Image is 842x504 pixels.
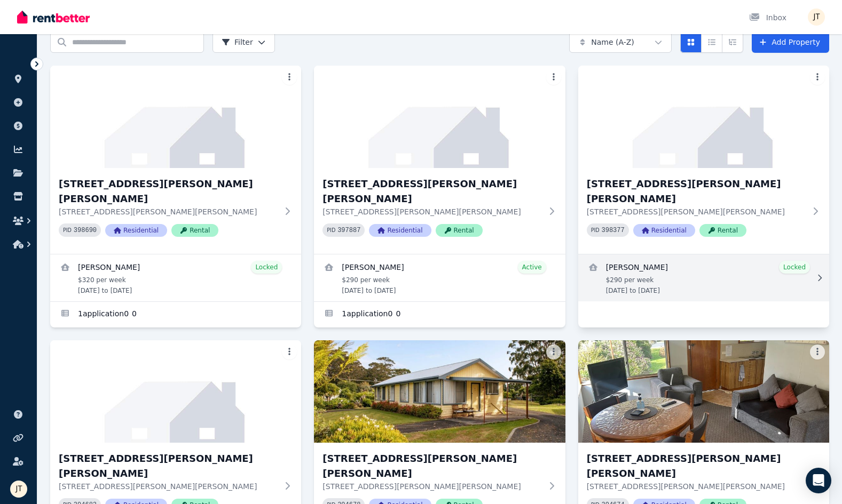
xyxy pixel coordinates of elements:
[436,224,483,237] span: Rental
[63,227,72,233] small: PID
[587,177,806,206] h3: [STREET_ADDRESS][PERSON_NAME][PERSON_NAME]
[282,345,297,359] button: More options
[50,66,301,254] a: 1/21 Andrew St, Strahan[STREET_ADDRESS][PERSON_NAME][PERSON_NAME][STREET_ADDRESS][PERSON_NAME][PE...
[59,206,278,217] p: [STREET_ADDRESS][PERSON_NAME][PERSON_NAME]
[602,227,625,234] code: 398377
[591,37,634,47] span: Name (A-Z)
[369,224,431,237] span: Residential
[59,481,278,492] p: [STREET_ADDRESS][PERSON_NAME][PERSON_NAME]
[587,451,806,481] h3: [STREET_ADDRESS][PERSON_NAME][PERSON_NAME]
[222,37,253,47] span: Filter
[322,177,541,206] h3: [STREET_ADDRESS][PERSON_NAME][PERSON_NAME]
[314,340,565,443] img: 5/21 Andrew St, Strahan
[680,31,702,53] button: Card view
[10,481,27,498] img: Jamie Taylor
[50,302,301,327] a: Applications for 1/21 Andrew St, Strahan
[59,177,278,206] h3: [STREET_ADDRESS][PERSON_NAME][PERSON_NAME]
[314,254,565,301] a: View details for Alexandre Flaschner
[171,224,218,237] span: Rental
[314,302,565,327] a: Applications for 2/21 Andrew St, Strahan
[50,340,301,443] img: 4/21 Andrew St, Strahan
[578,340,829,443] img: 6/21 Andrew St, Strahan
[699,224,746,237] span: Rental
[50,254,301,301] a: View details for Mathieu Venezia
[591,227,600,233] small: PID
[50,66,301,168] img: 1/21 Andrew St, Strahan
[322,451,541,481] h3: [STREET_ADDRESS][PERSON_NAME][PERSON_NAME]
[680,31,743,53] div: View options
[722,31,743,53] button: Expanded list view
[808,9,825,26] img: Jamie Taylor
[105,224,167,237] span: Residential
[806,468,831,493] div: Open Intercom Messenger
[578,254,829,301] a: View details for Kineta Tatnell
[752,31,829,53] a: Add Property
[578,66,829,168] img: 3/21 Andrew St, Strahan
[810,70,825,85] button: More options
[322,481,541,492] p: [STREET_ADDRESS][PERSON_NAME][PERSON_NAME]
[587,481,806,492] p: [STREET_ADDRESS][PERSON_NAME][PERSON_NAME]
[569,31,672,53] button: Name (A-Z)
[337,227,360,234] code: 397887
[587,206,806,217] p: [STREET_ADDRESS][PERSON_NAME][PERSON_NAME]
[322,206,541,217] p: [STREET_ADDRESS][PERSON_NAME][PERSON_NAME]
[74,227,97,234] code: 398690
[327,227,335,233] small: PID
[314,66,565,168] img: 2/21 Andrew St, Strahan
[810,345,825,359] button: More options
[213,31,275,53] button: Filter
[314,66,565,254] a: 2/21 Andrew St, Strahan[STREET_ADDRESS][PERSON_NAME][PERSON_NAME][STREET_ADDRESS][PERSON_NAME][PE...
[59,451,278,481] h3: [STREET_ADDRESS][PERSON_NAME][PERSON_NAME]
[633,224,695,237] span: Residential
[17,9,90,25] img: RentBetter
[701,31,722,53] button: Compact list view
[546,70,561,85] button: More options
[578,66,829,254] a: 3/21 Andrew St, Strahan[STREET_ADDRESS][PERSON_NAME][PERSON_NAME][STREET_ADDRESS][PERSON_NAME][PE...
[749,12,786,23] div: Inbox
[282,70,297,85] button: More options
[546,345,561,359] button: More options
